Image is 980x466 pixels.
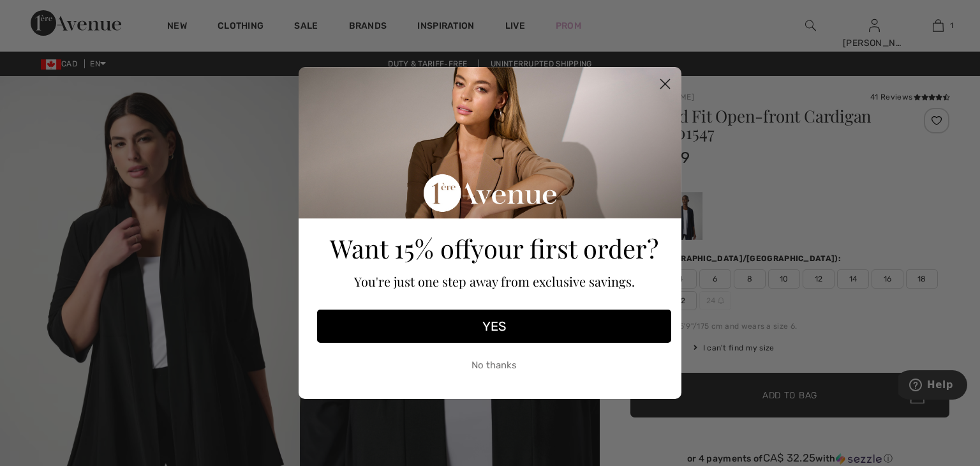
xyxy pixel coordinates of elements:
[330,231,471,265] span: Want 15% off
[654,73,676,95] button: Close dialog
[317,310,671,343] button: YES
[29,9,55,20] span: Help
[471,231,658,265] span: your first order?
[354,273,635,290] span: You're just one step away from exclusive savings.
[317,349,671,381] button: No thanks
